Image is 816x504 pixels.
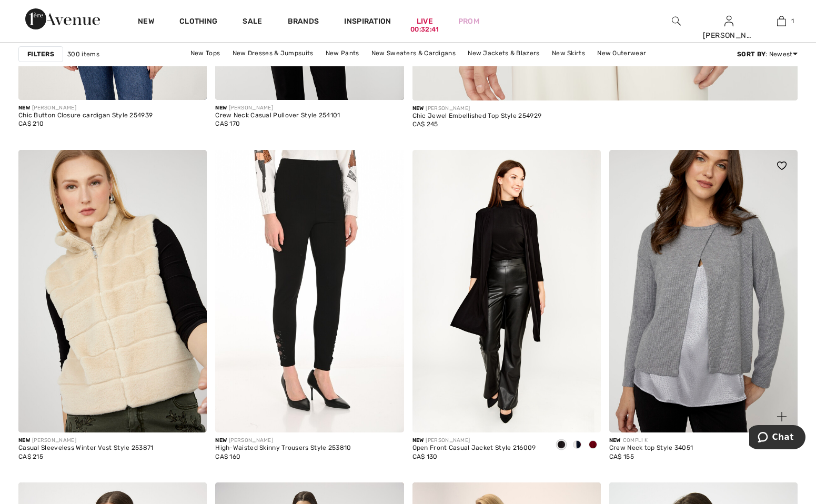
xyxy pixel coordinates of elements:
span: Inspiration [344,17,391,28]
a: New Pants [320,46,365,60]
div: [PERSON_NAME] [412,105,542,113]
div: Open Front Casual Jacket Style 216009 [412,445,536,452]
span: 300 items [67,49,99,59]
span: CA$ 215 [18,453,43,460]
a: Sale [243,17,262,28]
span: CA$ 245 [412,120,438,128]
img: search the website [672,15,681,27]
div: [PERSON_NAME] [703,30,754,41]
a: Brands [288,17,319,28]
span: New [18,105,30,111]
a: 1 [755,15,807,27]
div: 00:32:41 [410,25,439,35]
a: Prom [458,16,479,27]
span: CA$ 155 [609,453,634,460]
img: Casual Sleeveless Winter Vest Style 253871. Champagne [18,150,207,432]
div: [PERSON_NAME] [215,104,340,112]
iframe: Opens a widget where you can chat to one of our agents [749,425,805,451]
img: My Bag [777,15,786,27]
a: New Outerwear [592,46,651,60]
img: heart_black_full.svg [777,162,787,170]
a: New Skirts [547,46,590,60]
img: 1ère Avenue [25,8,100,29]
a: New [138,17,154,28]
a: New Dresses & Jumpsuits [227,46,319,60]
div: Chic Jewel Embellished Top Style 254929 [412,113,542,120]
div: Cabernet [585,437,601,454]
div: [PERSON_NAME] [412,437,536,445]
span: CA$ 210 [18,120,44,127]
strong: Sort By [737,51,765,58]
strong: Filters [27,49,54,59]
div: Black [553,437,569,454]
div: : Newest [737,49,798,59]
span: New [412,105,424,112]
span: New [609,437,621,443]
div: Casual Sleeveless Winter Vest Style 253871 [18,445,154,452]
div: [PERSON_NAME] [215,437,351,445]
a: Live00:32:41 [417,16,433,27]
span: CA$ 130 [412,453,438,460]
a: Crew Neck top Style 34051. Grey [609,150,798,432]
span: CA$ 160 [215,453,240,460]
img: High-Waisted Skinny Trousers Style 253810. Black [215,150,404,432]
div: Crew Neck top Style 34051 [609,445,693,452]
div: COMPLI K [609,437,693,445]
a: New Tops [185,46,225,60]
div: Crew Neck Casual Pullover Style 254101 [215,112,340,119]
a: New Sweaters & Cardigans [366,46,461,60]
img: Open Front Casual Jacket Style 216009. Cabernet [412,150,601,432]
img: plus_v2.svg [777,412,787,421]
span: 1 [791,16,794,26]
a: Sign In [724,16,733,26]
div: High-Waisted Skinny Trousers Style 253810 [215,445,351,452]
a: Clothing [179,17,217,28]
img: My Info [724,15,733,27]
span: New [412,437,424,443]
span: CA$ 170 [215,120,240,127]
div: [PERSON_NAME] [18,437,154,445]
div: Midnight [569,437,585,454]
span: New [215,105,227,111]
a: New Jackets & Blazers [462,46,545,60]
span: New [215,437,227,443]
div: Chic Button Closure cardigan Style 254939 [18,112,153,119]
div: [PERSON_NAME] [18,104,153,112]
span: New [18,437,30,443]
